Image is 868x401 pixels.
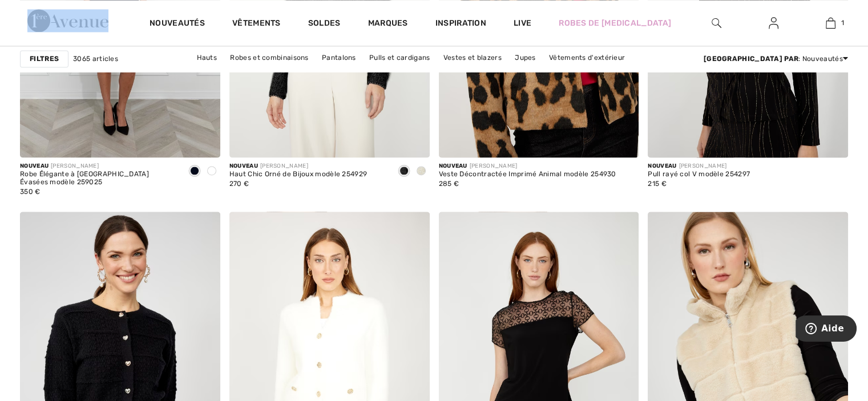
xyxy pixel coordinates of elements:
[648,163,676,169] span: Nouveau
[841,18,844,28] span: 1
[559,17,671,29] a: Robes de [MEDICAL_DATA]
[648,180,667,188] span: 215 €
[648,162,750,171] div: [PERSON_NAME]
[826,16,835,30] img: Mon panier
[439,162,616,171] div: [PERSON_NAME]
[802,16,858,30] a: 1
[648,171,750,179] div: Pull rayé col V modèle 254297
[438,50,507,65] a: Vestes et blazers
[439,163,467,169] span: Nouveau
[704,55,798,63] strong: [GEOGRAPHIC_DATA] par
[20,163,49,169] span: Nouveau
[229,180,249,188] span: 270 €
[413,162,430,181] div: Ivory/gold
[395,162,413,181] div: Black
[514,17,531,29] a: Live
[73,54,118,64] span: 3065 articles
[191,50,223,65] a: Hauts
[229,162,367,171] div: [PERSON_NAME]
[316,50,362,65] a: Pantalons
[760,16,788,30] a: Se connecter
[796,315,857,344] iframe: Ouvre un widget dans lequel vous pouvez trouver plus d’informations
[203,162,220,181] div: Imperial Blue
[232,18,281,30] a: Vêtements
[712,16,721,30] img: recherche
[308,18,341,30] a: Soldes
[20,171,177,187] div: Robe Élégante à [GEOGRAPHIC_DATA] Évasées modèle 259025
[769,16,778,30] img: Mes infos
[20,162,177,171] div: [PERSON_NAME]
[439,180,459,188] span: 285 €
[30,54,59,64] strong: Filtres
[20,188,41,196] span: 350 €
[27,9,108,32] img: 1ère Avenue
[364,50,435,65] a: Pulls et cardigans
[224,50,314,65] a: Robes et combinaisons
[186,162,203,181] div: Midnight
[229,171,367,179] div: Haut Chic Orné de Bijoux modèle 254929
[435,18,486,30] span: Inspiration
[439,171,616,179] div: Veste Décontractée Imprimé Animal modèle 254930
[704,54,848,64] div: : Nouveautés
[543,50,631,65] a: Vêtements d'extérieur
[368,18,408,30] a: Marques
[150,18,205,30] a: Nouveautés
[229,163,258,169] span: Nouveau
[509,50,542,65] a: Jupes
